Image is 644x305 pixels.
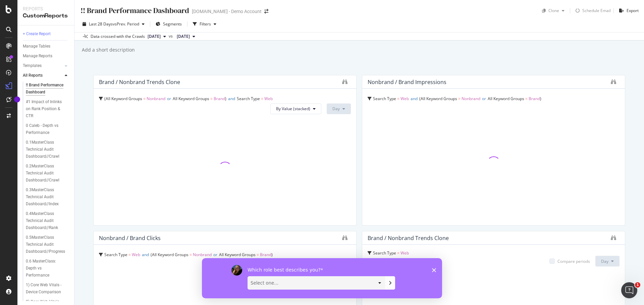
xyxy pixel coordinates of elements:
span: Web [264,96,273,101]
div: 0 Caleb - Depth vs Performance [26,122,65,136]
span: Search Type [373,250,396,256]
span: Web [400,96,409,101]
a: Manage Reports [23,53,69,60]
span: All Keyword Groups [173,96,209,101]
div: 0.3MasterClass Technical Audit Dashboard//Index [26,186,66,208]
span: By Value (stacked) [276,106,310,111]
div: Compare periods [557,258,590,264]
div: arrow-right-arrow-left [264,9,268,14]
div: 0.1MasterClass Technical Audit Dashboard//Crawl [26,139,66,160]
div: loading [573,6,582,15]
div: Reports [23,5,69,12]
a: All Reports [23,72,63,79]
button: Segments [153,19,184,29]
div: 0.2MasterClass Technical Audit Dashboard//Crawl [26,163,66,184]
button: Filters [190,19,219,29]
div: 1) Core Web Vitals - Device Comparison [26,282,66,296]
div: Brand / Nonbrand Trends CloneAll Keyword Groups = NonbrandorAll Keyword Groups = BrandandSearch T... [93,75,357,226]
span: All Keyword Groups [106,96,142,101]
button: Export [616,5,639,16]
span: = [261,96,263,101]
span: Day [332,106,340,111]
button: Day [595,256,620,266]
a: 0.5MasterClass Technical Audit Dashboard//Progress [26,234,69,255]
a: Manage Tables [23,43,69,50]
div: [DOMAIN_NAME] - Demo Account [192,8,262,15]
div: Add a short description [81,47,135,53]
button: loadingSchedule Email [573,5,611,16]
a: 0.3MasterClass Technical Audit Dashboard//Index [26,186,69,208]
a: 0.1MasterClass Technical Audit Dashboard//Crawl [26,139,69,160]
a: 0.6 MasterClass: Depth vs Performance [26,258,69,279]
span: Brand [214,96,225,101]
span: and [142,252,149,257]
div: Clone [548,8,559,13]
div: Nonbrand / Brand Impressions [368,79,446,85]
div: Nonbrand / Brand Clicks [99,235,161,241]
div: Manage Tables [23,43,50,50]
span: Nonbrand [147,96,165,101]
button: Last 28 DaysvsPrev. Period [80,19,147,29]
span: = [128,252,131,257]
div: 0.6 MasterClass: Depth vs Performance [26,258,66,279]
a: !! Brand Performance Dashboard [26,82,69,96]
span: Search Type [237,96,260,101]
span: Brand [529,96,540,101]
div: Filters [200,21,211,27]
a: Templates [23,62,63,69]
div: Tooltip anchor [14,96,20,102]
span: = [397,96,399,101]
div: Manage Reports [23,53,52,60]
span: = [143,96,146,101]
span: All Keyword Groups [488,96,524,101]
span: or [482,96,486,101]
button: Day [327,103,351,114]
div: Brand / Nonbrand Trends Clone [99,79,180,85]
span: Segments [163,21,182,27]
span: Web [132,252,140,257]
div: #1 Impact of Inlinks on Rank Position & CTR [26,98,66,120]
span: Search Type [104,252,127,257]
a: 0 Caleb - Depth vs Performance [26,122,69,136]
div: Nonbrand / Brand ImpressionsSearch Type = WebandAll Keyword Groups = NonbrandorAll Keyword Groups... [362,75,625,226]
span: 2025 Aug. 4th [177,33,190,40]
div: binoculars [342,79,347,84]
span: = [458,96,461,101]
a: + Create Report [23,30,69,37]
div: 0.5MasterClass Technical Audit Dashboard//Progress [26,234,67,255]
div: All Reports [23,72,43,79]
a: 1) Core Web Vitals - Device Comparison [26,282,69,296]
div: !! Brand Performance Dashboard [26,82,65,96]
span: All Keyword Groups [219,252,256,257]
div: Brand / Nonbrand Trends Clone [368,235,449,241]
span: Brand [260,252,271,257]
span: = [525,96,528,101]
div: CustomReports [23,12,69,20]
span: Search Type [373,96,396,101]
span: Nonbrand [193,252,212,257]
span: = [257,252,259,257]
div: binoculars [611,79,616,84]
a: #1 Impact of Inlinks on Rank Position & CTR [26,98,69,120]
div: binoculars [611,235,616,240]
a: 0.2MasterClass Technical Audit Dashboard//Crawl [26,163,69,184]
a: 0.4MasterClass Technical Audit Dashboard//Rank [26,210,69,231]
div: Export [627,8,639,13]
span: vs Prev. Period [113,21,139,27]
button: Clone [539,5,567,16]
span: = [190,252,192,257]
div: Schedule Email [582,8,611,13]
button: By Value (stacked) [270,103,321,114]
span: or [213,252,217,257]
span: 1 [635,282,640,288]
span: = [210,96,213,101]
button: [DATE] [145,32,169,41]
div: !! Brand Performance Dashboard [80,5,189,16]
div: Data crossed with the Crawls [91,33,145,40]
div: Templates [23,62,42,69]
